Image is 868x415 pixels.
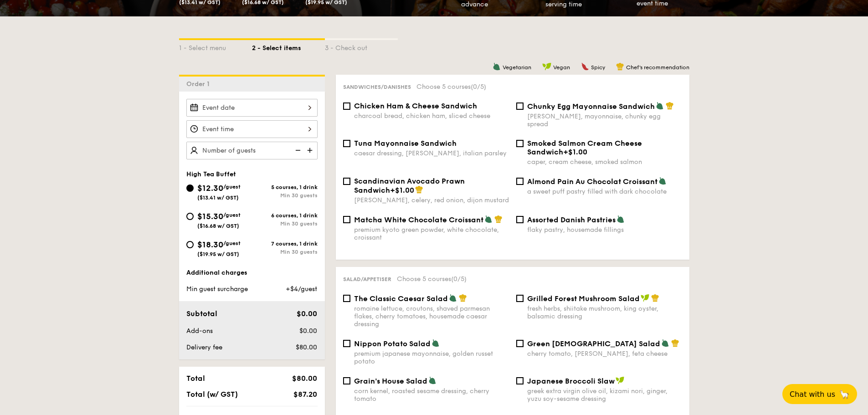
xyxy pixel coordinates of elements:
div: charcoal bread, chicken ham, sliced cheese [354,112,509,120]
div: 6 courses, 1 drink [252,212,318,219]
div: cherry tomato, [PERSON_NAME], feta cheese [527,350,682,358]
span: Matcha White Chocolate Croissant [354,215,483,224]
input: Grain's House Saladcorn kernel, roasted sesame dressing, cherry tomato [343,377,350,384]
span: Choose 5 courses [397,275,467,283]
img: icon-chef-hat.a58ddaea.svg [415,185,423,194]
span: $80.00 [296,343,317,351]
span: $80.00 [292,374,317,383]
span: Subtotal [186,309,217,318]
div: [PERSON_NAME], celery, red onion, dijon mustard [354,196,509,204]
span: Japanese Broccoli Slaw [527,377,615,385]
span: Chicken Ham & Cheese Sandwich [354,102,477,110]
div: 1 - Select menu [179,40,252,53]
img: icon-vegetarian.fe4039eb.svg [661,339,669,347]
span: Almond Pain Au Chocolat Croissant [527,177,657,186]
div: [PERSON_NAME], mayonnaise, chunky egg spread [527,113,682,128]
img: icon-chef-hat.a58ddaea.svg [666,102,674,110]
span: Sandwiches/Danishes [343,84,411,90]
span: (0/5) [451,275,467,283]
input: $12.30/guest($13.41 w/ GST)5 courses, 1 drinkMin 30 guests [186,184,194,192]
img: icon-add.58712e84.svg [304,142,318,159]
span: $15.30 [197,211,223,221]
img: icon-vegetarian.fe4039eb.svg [616,215,625,223]
span: The Classic Caesar Salad [354,294,448,303]
div: 7 courses, 1 drink [252,241,318,247]
div: 3 - Check out [325,40,398,53]
input: Event date [186,99,318,117]
button: Chat with us🦙 [782,384,857,404]
img: icon-vegan.f8ff3823.svg [641,294,650,302]
span: Spicy [591,64,605,71]
input: Green [DEMOGRAPHIC_DATA] Saladcherry tomato, [PERSON_NAME], feta cheese [516,340,524,347]
span: Chat with us [790,390,835,399]
span: Chef's recommendation [626,64,689,71]
img: icon-vegetarian.fe4039eb.svg [449,294,457,302]
span: Smoked Salmon Cream Cheese Sandwich [527,139,642,156]
img: icon-vegetarian.fe4039eb.svg [656,102,664,110]
input: Smoked Salmon Cream Cheese Sandwich+$1.00caper, cream cheese, smoked salmon [516,140,524,147]
span: +$1.00 [563,148,587,156]
div: Additional charges [186,268,318,277]
span: Total (w/ GST) [186,390,238,399]
input: Tuna Mayonnaise Sandwichcaesar dressing, [PERSON_NAME], italian parsley [343,140,350,147]
span: Nippon Potato Salad [354,339,431,348]
div: caesar dressing, [PERSON_NAME], italian parsley [354,149,509,157]
div: a sweet puff pastry filled with dark chocolate [527,188,682,195]
div: 2 - Select items [252,40,325,53]
div: Min 30 guests [252,249,318,255]
img: icon-chef-hat.a58ddaea.svg [671,339,679,347]
span: /guest [223,212,241,218]
span: Scandinavian Avocado Prawn Sandwich [354,177,465,195]
input: $15.30/guest($16.68 w/ GST)6 courses, 1 drinkMin 30 guests [186,213,194,220]
div: corn kernel, roasted sesame dressing, cherry tomato [354,387,509,403]
img: icon-chef-hat.a58ddaea.svg [651,294,659,302]
input: $18.30/guest($19.95 w/ GST)7 courses, 1 drinkMin 30 guests [186,241,194,248]
input: Event time [186,120,318,138]
span: Assorted Danish Pastries [527,215,616,224]
div: Min 30 guests [252,192,318,199]
img: icon-vegetarian.fe4039eb.svg [484,215,493,223]
span: /guest [223,240,241,246]
div: premium japanese mayonnaise, golden russet potato [354,350,509,365]
input: Scandinavian Avocado Prawn Sandwich+$1.00[PERSON_NAME], celery, red onion, dijon mustard [343,178,350,185]
span: Chunky Egg Mayonnaise Sandwich [527,102,655,111]
div: fresh herbs, shiitake mushroom, king oyster, balsamic dressing [527,305,682,320]
img: icon-chef-hat.a58ddaea.svg [616,62,624,71]
img: icon-vegetarian.fe4039eb.svg [431,339,440,347]
input: Chunky Egg Mayonnaise Sandwich[PERSON_NAME], mayonnaise, chunky egg spread [516,102,524,110]
input: Matcha White Chocolate Croissantpremium kyoto green powder, white chocolate, croissant [343,216,350,223]
span: Grain's House Salad [354,377,427,385]
img: icon-chef-hat.a58ddaea.svg [494,215,503,223]
span: $18.30 [197,240,223,250]
span: $87.20 [293,390,317,399]
span: High Tea Buffet [186,170,236,178]
span: Min guest surcharge [186,285,248,293]
span: Choose 5 courses [416,83,486,91]
div: caper, cream cheese, smoked salmon [527,158,682,166]
div: premium kyoto green powder, white chocolate, croissant [354,226,509,241]
span: $12.30 [197,183,223,193]
span: Total [186,374,205,383]
input: Chicken Ham & Cheese Sandwichcharcoal bread, chicken ham, sliced cheese [343,102,350,110]
span: +$1.00 [390,186,414,195]
span: (0/5) [471,83,486,91]
img: icon-vegetarian.fe4039eb.svg [658,177,667,185]
img: icon-chef-hat.a58ddaea.svg [459,294,467,302]
input: Nippon Potato Saladpremium japanese mayonnaise, golden russet potato [343,340,350,347]
input: Almond Pain Au Chocolat Croissanta sweet puff pastry filled with dark chocolate [516,178,524,185]
img: icon-vegetarian.fe4039eb.svg [493,62,501,71]
span: Vegetarian [503,64,531,71]
img: icon-spicy.37a8142b.svg [581,62,589,71]
span: /guest [223,184,241,190]
span: Salad/Appetiser [343,276,391,282]
div: greek extra virgin olive oil, kizami nori, ginger, yuzu soy-sesame dressing [527,387,682,403]
span: 🦙 [839,389,850,400]
span: Green [DEMOGRAPHIC_DATA] Salad [527,339,660,348]
img: icon-vegan.f8ff3823.svg [616,376,625,384]
input: The Classic Caesar Saladromaine lettuce, croutons, shaved parmesan flakes, cherry tomatoes, house... [343,295,350,302]
div: 5 courses, 1 drink [252,184,318,190]
div: flaky pastry, housemade fillings [527,226,682,234]
span: Add-ons [186,327,213,335]
input: Japanese Broccoli Slawgreek extra virgin olive oil, kizami nori, ginger, yuzu soy-sesame dressing [516,377,524,384]
input: Assorted Danish Pastriesflaky pastry, housemade fillings [516,216,524,223]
